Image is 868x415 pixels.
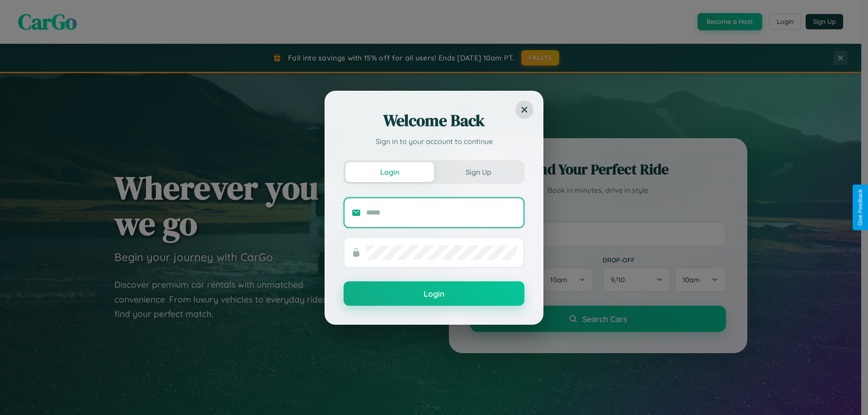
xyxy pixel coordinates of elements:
[344,136,524,147] p: Sign in to your account to continue
[857,189,863,226] div: Give Feedback
[434,162,523,182] button: Sign Up
[345,162,434,182] button: Login
[344,281,524,306] button: Login
[344,110,524,131] h2: Welcome Back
